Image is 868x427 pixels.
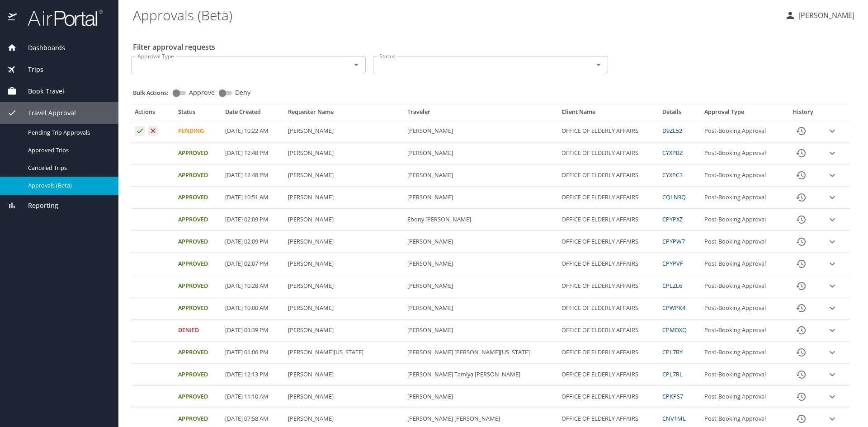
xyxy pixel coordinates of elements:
button: expand row [826,346,839,359]
td: OFFICE OF ELDERLY AFFAIRS [558,187,659,209]
a: CPKPS7 [662,392,683,400]
span: Book Travel [17,86,64,96]
button: History [790,142,812,164]
td: OFFICE OF ELDERLY AFFAIRS [558,231,659,253]
th: Actions [131,108,175,120]
td: Post-Booking Approval [701,164,784,187]
td: [PERSON_NAME] [404,386,558,408]
button: Deny request [148,126,158,136]
a: CPL7RY [662,348,683,356]
button: History [790,275,812,297]
td: [PERSON_NAME] [PERSON_NAME][US_STATE] [404,342,558,364]
p: Bulk Actions: [133,89,176,97]
span: Deny [235,89,250,96]
button: History [790,364,812,385]
td: [PERSON_NAME] [404,231,558,253]
td: OFFICE OF ELDERLY AFFAIRS [558,209,659,231]
td: Approved [175,275,222,297]
button: expand row [826,191,839,204]
td: [PERSON_NAME] [284,142,404,164]
td: Post-Booking Approval [701,319,784,342]
td: OFFICE OF ELDERLY AFFAIRS [558,319,659,342]
td: Post-Booking Approval [701,120,784,142]
td: OFFICE OF ELDERLY AFFAIRS [558,342,659,364]
button: History [790,187,812,208]
button: expand row [826,412,839,426]
a: CPYPXZ [662,215,683,223]
a: CPYPVF [662,259,683,267]
button: expand row [826,257,839,271]
td: Approved [175,164,222,187]
td: [DATE] 01:06 PM [222,342,284,364]
td: [PERSON_NAME] [404,187,558,209]
td: Post-Booking Approval [701,142,784,164]
td: OFFICE OF ELDERLY AFFAIRS [558,142,659,164]
h2: Filter approval requests [133,40,215,54]
td: OFFICE OF ELDERLY AFFAIRS [558,297,659,319]
td: Approved [175,187,222,209]
button: History [790,342,812,363]
td: Post-Booking Approval [701,297,784,319]
button: History [790,297,812,319]
a: CYXPBZ [662,149,683,157]
button: expand row [826,301,839,315]
td: [PERSON_NAME] [284,364,404,386]
button: History [790,231,812,253]
td: [DATE] 12:48 PM [222,164,284,187]
th: Date Created [222,108,284,120]
td: [PERSON_NAME] [284,231,404,253]
td: OFFICE OF ELDERLY AFFAIRS [558,364,659,386]
a: CNV1ML [662,414,686,422]
td: [DATE] 10:51 AM [222,187,284,209]
h1: Approvals (Beta) [133,1,778,29]
button: expand row [826,124,839,138]
td: [DATE] 03:39 PM [222,319,284,342]
td: [PERSON_NAME] [284,275,404,297]
img: airportal-logo.png [18,9,103,27]
td: Post-Booking Approval [701,275,784,297]
td: Post-Booking Approval [701,209,784,231]
td: [PERSON_NAME] [284,386,404,408]
button: History [790,209,812,230]
span: Trips [17,65,43,75]
td: Approved [175,231,222,253]
td: [PERSON_NAME] [404,319,558,342]
a: CPMDXQ [662,326,687,334]
button: History [790,120,812,142]
span: Canceled Trips [28,164,108,172]
span: Approve [189,89,215,96]
td: [PERSON_NAME] [404,297,558,319]
td: [DATE] 11:10 AM [222,386,284,408]
button: expand row [826,235,839,249]
button: Open [350,58,363,71]
td: [PERSON_NAME] [284,164,404,187]
img: icon-airportal.png [8,9,18,27]
td: Denied [175,319,222,342]
a: CPL7RL [662,370,683,378]
td: [PERSON_NAME] [284,253,404,275]
button: Approve request [135,126,145,136]
td: Post-Booking Approval [701,253,784,275]
td: [DATE] 10:28 AM [222,275,284,297]
td: Post-Booking Approval [701,342,784,364]
td: [PERSON_NAME] [284,297,404,319]
span: Pending Trip Approvals [28,128,108,137]
td: [PERSON_NAME] [404,120,558,142]
a: CYXPC3 [662,171,683,179]
a: CPLZL6 [662,282,682,290]
td: Approved [175,297,222,319]
td: [DATE] 12:13 PM [222,364,284,386]
th: History [784,108,821,120]
span: Travel Approval [17,108,76,118]
button: History [790,253,812,275]
td: Approved [175,364,222,386]
td: [DATE] 02:07 PM [222,253,284,275]
button: expand row [826,279,839,293]
td: [PERSON_NAME][US_STATE] [284,342,404,364]
td: OFFICE OF ELDERLY AFFAIRS [558,386,659,408]
th: Details [659,108,700,120]
td: Post-Booking Approval [701,231,784,253]
a: CQLN9Q [662,193,686,201]
th: Client Name [558,108,659,120]
td: [PERSON_NAME] [284,319,404,342]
